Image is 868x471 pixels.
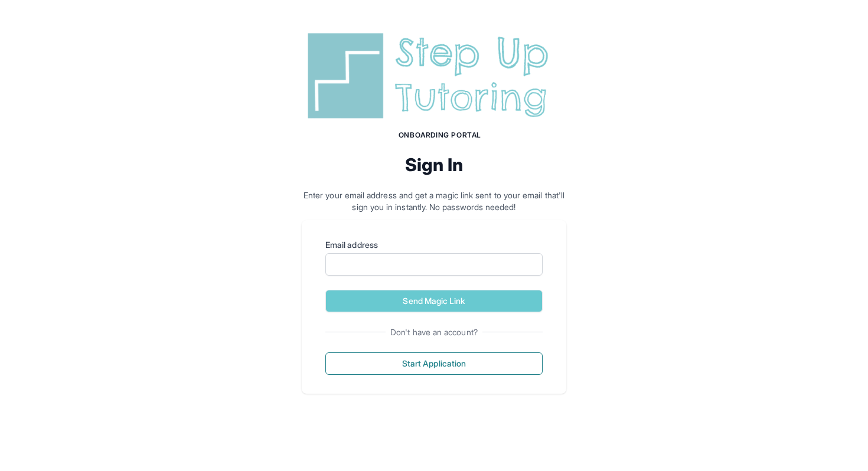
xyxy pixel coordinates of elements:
[325,290,543,312] button: Send Magic Link
[325,352,543,375] button: Start Application
[302,189,566,213] p: Enter your email address and get a magic link sent to your email that'll sign you in instantly. N...
[314,130,566,140] h1: Onboarding Portal
[302,154,566,175] h2: Sign In
[386,326,482,338] span: Don't have an account?
[302,28,566,123] img: Step Up Tutoring horizontal logo
[325,239,543,251] label: Email address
